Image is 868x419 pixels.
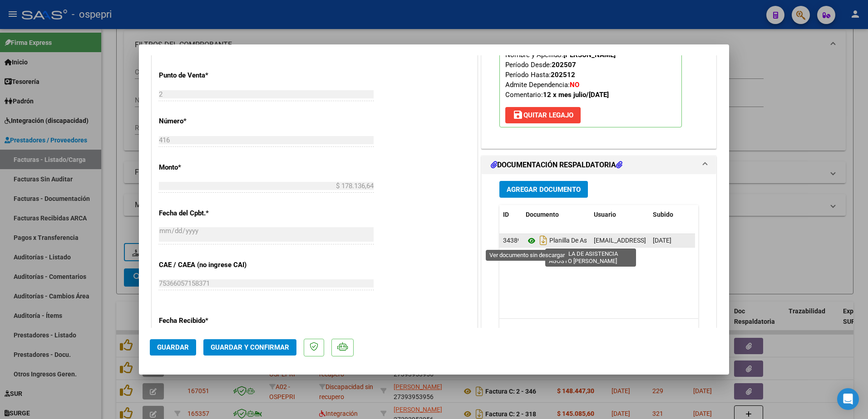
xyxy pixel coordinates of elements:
div: DOCUMENTACIÓN RESPALDATORIA [482,174,716,362]
span: Usuario [594,211,616,218]
strong: 12 x mes julio/[DATE] [543,91,609,99]
span: [EMAIL_ADDRESS][DOMAIN_NAME] - [PERSON_NAME] [594,237,748,244]
datatable-header-cell: Documento [522,205,590,224]
h1: DOCUMENTACIÓN RESPALDATORIA [491,160,622,171]
i: Descargar documento [538,233,549,248]
button: Guardar y Confirmar [203,339,296,356]
p: CAE / CAEA (no ingrese CAI) [159,260,252,270]
span: Agregar Documento [507,185,581,194]
span: ID [503,211,509,218]
strong: NO [570,81,579,89]
datatable-header-cell: Usuario [590,205,649,224]
button: Quitar Legajo [505,107,581,123]
span: CUIL: Nombre y Apellido: Período Desde: Período Hasta: Admite Dependencia: [505,41,616,99]
p: Fecha del Cpbt. [159,208,252,219]
button: Guardar [150,339,196,356]
div: 1 total [499,319,698,341]
div: Open Intercom Messenger [837,388,859,410]
p: Legajo preaprobado para Período de Prestación: [499,7,682,127]
strong: 202507 [552,61,576,69]
datatable-header-cell: ID [499,205,522,224]
span: Documento [526,211,559,218]
span: Subido [653,211,673,218]
span: [DATE] [653,237,671,244]
button: Agregar Documento [499,181,588,198]
p: Punto de Venta [159,70,252,81]
span: Guardar y Confirmar [211,343,289,351]
strong: [PERSON_NAME] [563,51,616,59]
p: Fecha Recibido [159,316,252,326]
datatable-header-cell: Acción [695,205,740,224]
mat-icon: save [513,109,523,120]
span: Guardar [157,343,189,351]
strong: 202512 [551,71,575,79]
p: Monto [159,162,252,173]
span: Quitar Legajo [513,111,573,119]
span: Planilla De Asistencia [PERSON_NAME] [526,237,659,244]
p: Número [159,116,252,127]
datatable-header-cell: Subido [649,205,695,224]
span: 34389 [503,237,521,244]
mat-expansion-panel-header: DOCUMENTACIÓN RESPALDATORIA [482,156,716,174]
span: Comentario: [505,91,609,99]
